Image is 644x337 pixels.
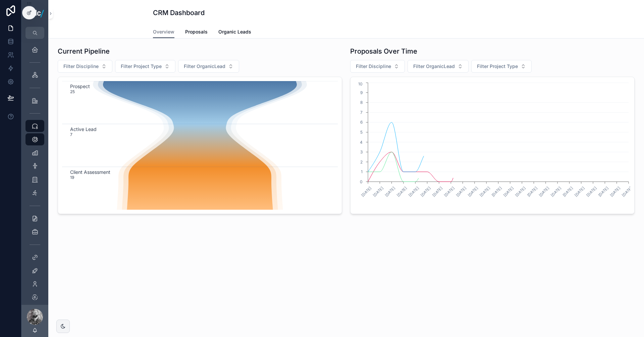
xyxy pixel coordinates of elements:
[355,81,630,210] div: chart
[115,60,175,73] button: Select Button
[609,186,621,198] text: [DATE]
[153,28,174,35] span: Overview
[360,149,363,154] tspan: 3
[360,120,363,125] tspan: 6
[420,186,432,198] text: [DATE]
[574,186,586,198] text: [DATE]
[350,60,405,73] button: Select Button
[477,63,518,70] span: Filter Project Type
[413,63,455,70] span: Filter OrganicLead
[467,186,479,198] text: [DATE]
[218,26,251,39] a: Organic Leads
[360,90,363,95] tspan: 9
[538,186,550,198] text: [DATE]
[431,186,443,198] text: [DATE]
[356,63,391,70] span: Filter Discipline
[58,60,112,73] button: Select Button
[70,83,90,89] text: Prospect
[358,81,363,86] tspan: 10
[360,179,363,184] tspan: 0
[70,132,72,137] text: 7
[515,186,527,198] text: [DATE]
[361,169,363,174] tspan: 1
[218,28,251,35] span: Organic Leads
[479,186,491,198] text: [DATE]
[443,186,455,198] text: [DATE]
[178,60,239,73] button: Select Button
[408,60,469,73] button: Select Button
[455,186,467,198] text: [DATE]
[70,126,97,132] text: Active Lead
[360,110,363,115] tspan: 7
[471,60,532,73] button: Select Button
[372,186,384,198] text: [DATE]
[360,130,363,135] tspan: 5
[21,39,48,305] div: scrollable content
[408,186,420,198] text: [DATE]
[153,26,174,39] a: Overview
[491,186,503,198] text: [DATE]
[350,47,417,56] h1: Proposals Over Time
[526,186,538,198] text: [DATE]
[360,159,363,164] tspan: 2
[360,186,372,198] text: [DATE]
[396,186,408,198] text: [DATE]
[585,186,597,198] text: [DATE]
[621,186,633,198] text: [DATE]
[597,186,609,198] text: [DATE]
[360,100,363,105] tspan: 8
[185,26,208,39] a: Proposals
[550,186,562,198] text: [DATE]
[70,89,75,94] text: 25
[502,186,515,198] text: [DATE]
[121,63,162,70] span: Filter Project Type
[153,8,205,17] h1: CRM Dashboard
[562,186,574,198] text: [DATE]
[384,186,396,198] text: [DATE]
[185,28,208,35] span: Proposals
[184,63,225,70] span: Filter OrganicLead
[58,47,110,56] h1: Current Pipeline
[360,140,363,145] tspan: 4
[70,175,74,180] text: 19
[70,169,110,175] text: Client Assessment
[63,63,99,70] span: Filter Discipline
